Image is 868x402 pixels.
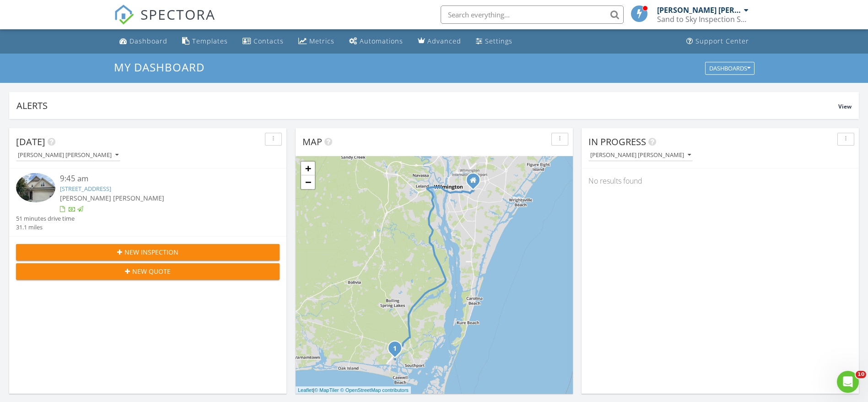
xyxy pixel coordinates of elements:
[582,168,859,193] div: No results found
[705,62,755,75] button: Dashboards
[314,387,339,393] a: © MapTiler
[16,149,120,162] button: [PERSON_NAME] [PERSON_NAME]
[16,214,75,223] div: 51 minutes drive time
[16,136,45,148] span: [DATE]
[301,162,315,175] a: Zoom in
[695,37,749,45] div: Support Center
[485,37,512,45] div: Settings
[588,149,693,162] button: [PERSON_NAME] [PERSON_NAME]
[414,33,465,50] a: Advanced
[16,99,838,112] div: Alerts
[427,37,461,45] div: Advanced
[301,175,315,189] a: Zoom out
[683,33,753,50] a: Support Center
[298,387,313,393] a: Leaflet
[60,185,111,193] a: [STREET_ADDRESS]
[473,180,479,185] div: 3507 Ashley Circle, Wilmington NC 28403
[114,12,216,32] a: SPECTORA
[132,266,171,276] span: New Quote
[395,348,400,353] div: 4157 Cambridge Cove Rd, Southport, NC 28461
[393,346,397,352] i: 1
[856,371,866,378] span: 10
[116,33,171,50] a: Dashboard
[239,33,287,50] a: Contacts
[16,173,280,232] a: 9:45 am [STREET_ADDRESS] [PERSON_NAME] [PERSON_NAME] 51 minutes drive time 31.1 miles
[360,37,403,45] div: Automations
[590,152,691,158] div: [PERSON_NAME] [PERSON_NAME]
[60,173,258,185] div: 9:45 am
[657,15,749,24] div: Sand to Sky Inspection Services, LLC
[16,263,280,280] button: New Quote
[192,37,228,45] div: Templates
[302,136,322,148] span: Map
[837,371,859,393] iframe: Intercom live chat
[16,223,75,232] div: 31.1 miles
[178,33,232,50] a: Templates
[129,37,167,45] div: Dashboard
[588,136,646,148] span: In Progress
[441,5,624,24] input: Search everything...
[18,152,119,158] div: [PERSON_NAME] [PERSON_NAME]
[296,386,411,394] div: |
[124,247,178,257] span: New Inspection
[140,5,216,24] span: SPECTORA
[16,173,55,202] img: 9362290%2Fcover_photos%2FRyoEK5EsXh5kZJKCWmmd%2Fsmall.jpg
[60,194,164,202] span: [PERSON_NAME] [PERSON_NAME]
[657,5,742,15] div: [PERSON_NAME] [PERSON_NAME]
[709,65,750,71] div: Dashboards
[114,60,205,75] span: My Dashboard
[345,33,407,50] a: Automations (Basic)
[253,37,284,45] div: Contacts
[309,37,334,45] div: Metrics
[472,33,516,50] a: Settings
[114,5,134,25] img: The Best Home Inspection Software - Spectora
[16,244,280,261] button: New Inspection
[838,103,852,110] span: View
[295,33,338,50] a: Metrics
[340,387,409,393] a: © OpenStreetMap contributors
